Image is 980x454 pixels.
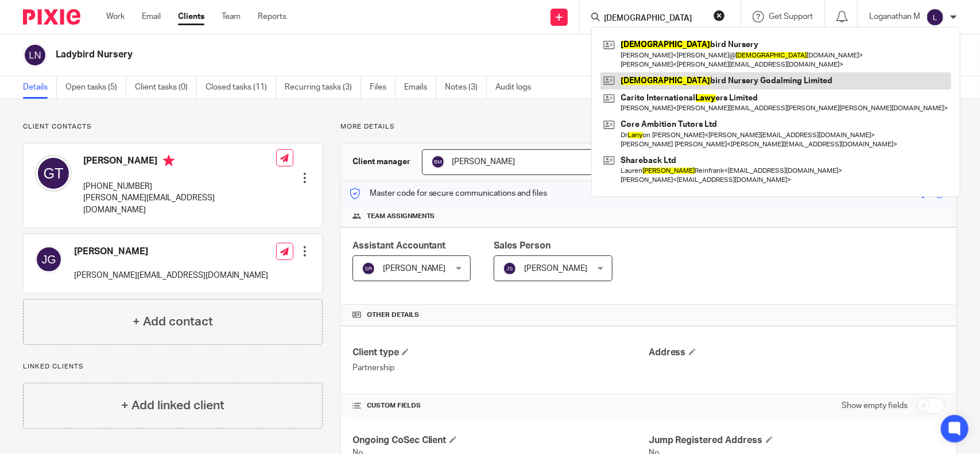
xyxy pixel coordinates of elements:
[258,11,286,22] a: Reports
[106,11,125,22] a: Work
[285,76,361,99] a: Recurring tasks (3)
[353,156,410,168] h3: Client manager
[163,155,175,166] i: Primary
[353,401,649,410] h4: CUSTOM FIELDS
[206,76,276,99] a: Closed tasks (11)
[121,397,224,414] h4: + Add linked client
[23,76,57,99] a: Details
[56,49,652,61] h2: Ladybird Nursery
[135,76,197,99] a: Client tasks (0)
[383,265,446,273] span: [PERSON_NAME]
[74,246,268,258] h4: [PERSON_NAME]
[23,43,47,67] img: svg%3E
[353,362,649,374] p: Partnership
[353,434,649,447] h4: Ongoing CoSec Client
[353,347,649,359] h4: Client type
[452,158,516,166] span: [PERSON_NAME]
[23,122,323,131] p: Client contacts
[83,192,276,216] p: [PERSON_NAME][EMAIL_ADDRESS][DOMAIN_NAME]
[178,11,204,22] a: Clients
[503,262,517,275] img: svg%3E
[23,9,80,25] img: Pixie
[142,11,161,22] a: Email
[370,76,396,99] a: Files
[65,76,126,99] a: Open tasks (5)
[431,155,445,169] img: svg%3E
[495,76,540,99] a: Audit logs
[869,11,920,22] p: Loganathan M
[35,155,72,192] img: svg%3E
[83,181,276,192] p: [PHONE_NUMBER]
[926,8,944,26] img: svg%3E
[133,313,213,331] h4: + Add contact
[222,11,241,22] a: Team
[524,265,587,273] span: [PERSON_NAME]
[23,362,323,371] p: Linked clients
[350,188,548,199] p: Master code for secure communications and files
[340,122,957,131] p: More details
[367,212,435,221] span: Team assignments
[362,262,375,275] img: svg%3E
[404,76,436,99] a: Emails
[603,14,706,24] input: Search
[83,155,276,169] h4: [PERSON_NAME]
[445,76,487,99] a: Notes (3)
[714,10,725,21] button: Clear
[353,241,446,250] span: Assistant Accountant
[35,246,63,273] img: svg%3E
[367,311,419,320] span: Other details
[842,400,908,412] label: Show empty fields
[494,241,551,250] span: Sales Person
[769,13,813,21] span: Get Support
[649,434,945,447] h4: Jump Registered Address
[649,347,945,359] h4: Address
[74,270,268,281] p: [PERSON_NAME][EMAIL_ADDRESS][DOMAIN_NAME]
